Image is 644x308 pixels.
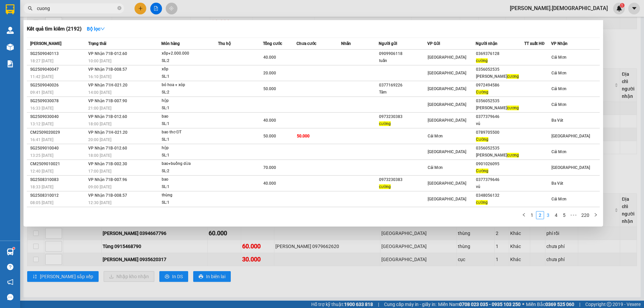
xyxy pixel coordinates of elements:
span: Cường [476,169,488,173]
span: 16:41 [DATE] [30,137,53,142]
div: 0356052535 [476,98,524,105]
span: [GEOGRAPHIC_DATA] [428,86,466,91]
span: [GEOGRAPHIC_DATA] [428,181,466,186]
span: cường [379,121,391,126]
span: [GEOGRAPHIC_DATA] [428,102,466,107]
span: message [7,294,13,300]
span: Chưa cước [297,41,316,46]
div: vủ [476,183,524,190]
a: 5 [560,211,568,219]
span: cường [476,200,488,205]
img: warehouse-icon [7,44,14,51]
div: 0789705500 [476,129,524,136]
div: [PERSON_NAME] [476,73,524,80]
span: left [522,213,526,217]
span: VP Nhận 71B-008.57 [88,193,127,198]
div: thùng [162,192,212,199]
span: 12:30 [DATE] [88,200,111,205]
span: VP Nhận 71B-012.60 [88,146,127,150]
div: xốp+2.000.000 [162,50,212,57]
span: 17:00 [DATE] [88,169,111,174]
li: 220 [579,211,592,219]
span: Người gửi [379,41,397,46]
div: SL: 2 [162,168,212,175]
div: SL: 1 [162,152,212,159]
li: 5 [560,211,568,219]
span: Thu hộ [218,41,231,46]
span: VP Nhận 71B-007.96 [88,177,127,182]
div: 0348056132 [476,192,524,199]
span: notification [7,279,13,285]
div: SG2509040113 [30,50,86,57]
div: SG2509030040 [30,113,86,120]
li: Next 5 Pages [568,211,579,219]
span: VP Gửi [427,41,440,46]
div: bao thơ ĐT [162,129,212,136]
div: Tâm [379,89,427,96]
div: SG2509010040 [30,145,86,152]
div: bao [162,176,212,183]
div: hộp [162,97,212,105]
span: 10:00 [DATE] [88,59,111,63]
img: logo-vxr [6,4,14,14]
span: Cường [476,137,488,142]
img: warehouse-icon [7,27,14,34]
span: 12:40 [DATE] [30,169,53,174]
span: Cái Mơn [551,71,567,75]
div: SL: 1 [162,120,212,128]
span: 18:00 [DATE] [88,153,111,158]
span: Trạng thái [88,41,106,46]
div: 0377379646 [476,113,524,120]
span: Tổng cước [263,41,282,46]
span: VP Nhận 71H-021.20 [88,130,127,135]
div: CM2509010021 [30,161,86,168]
li: 2 [536,211,544,219]
span: close-circle [117,5,121,12]
span: VP Nhận 71B-012.60 [88,51,127,56]
div: 0909906118 [379,50,427,57]
div: 0973230383 [379,176,427,183]
span: VP Nhận 71H-021.20 [88,83,127,87]
div: CM2509020029 [30,129,86,136]
span: Món hàng [161,41,180,46]
span: cương [507,74,519,79]
div: 0973230383 [379,113,427,120]
span: VP Nhận [551,41,568,46]
img: solution-icon [7,60,14,67]
span: 09:00 [DATE] [88,185,111,189]
div: SG2508310083 [30,176,86,183]
span: [GEOGRAPHIC_DATA] [428,55,466,60]
span: 18:33 [DATE] [30,185,53,189]
span: 20.000 [263,71,276,75]
h3: Kết quả tìm kiếm ( 2192 ) [27,25,82,33]
div: bao [162,113,212,120]
span: 18:27 [DATE] [30,59,53,63]
div: SL: 1 [162,105,212,112]
a: 4 [552,211,560,219]
span: [GEOGRAPHIC_DATA] [428,149,466,154]
span: [GEOGRAPHIC_DATA] [428,118,466,123]
span: down [100,26,105,31]
span: Ba Vát [551,181,563,186]
img: warehouse-icon [7,248,14,255]
li: 4 [552,211,560,219]
div: 0901026095 [476,161,524,168]
span: [PERSON_NAME] [30,41,61,46]
span: close-circle [117,6,121,10]
span: 13:25 [DATE] [30,153,53,158]
span: [GEOGRAPHIC_DATA] [428,71,466,75]
li: Previous Page [520,211,528,219]
span: VP Nhận 71B-008.57 [88,67,127,72]
button: Bộ lọcdown [82,23,110,34]
div: SL: 2 [162,57,212,65]
button: left [520,211,528,219]
span: VP Nhận 71B-002.30 [88,162,127,166]
span: Cái Mơn [428,134,443,138]
span: 20:00 [DATE] [88,137,111,142]
span: 40.000 [263,181,276,186]
div: bao+buồng dừa [162,160,212,168]
span: 50.000 [263,134,276,138]
span: right [594,213,598,217]
span: 50.000 [263,86,276,91]
div: SL: 1 [162,183,212,191]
